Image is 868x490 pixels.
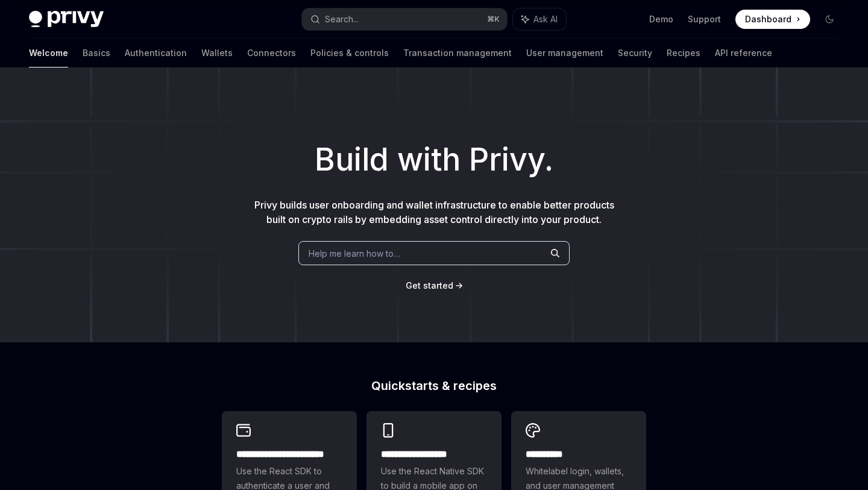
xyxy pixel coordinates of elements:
a: User management [526,39,603,68]
a: Security [618,39,652,68]
a: Welcome [29,39,68,68]
button: Search...⌘K [302,8,506,30]
a: Wallets [201,39,233,68]
span: Privy builds user onboarding and wallet infrastructure to enable better products built on crypto ... [254,199,614,225]
a: Policies & controls [310,39,389,68]
span: Ask AI [533,13,558,25]
button: Toggle dark mode [820,10,839,29]
a: API reference [715,39,772,68]
span: ⌘ K [487,14,500,24]
span: Help me learn how to… [309,247,400,260]
span: Dashboard [745,13,791,25]
a: Get started [406,280,453,292]
a: Recipes [667,39,700,68]
img: dark logo [29,11,104,28]
a: Basics [83,39,110,68]
button: Ask AI [513,8,566,30]
span: Get started [406,280,453,291]
a: Connectors [247,39,296,68]
a: Authentication [125,39,187,68]
h1: Build with Privy. [19,136,849,183]
a: Transaction management [403,39,512,68]
a: Demo [649,13,673,25]
a: Support [688,13,721,25]
a: Dashboard [735,10,810,29]
div: Search... [325,12,359,27]
h2: Quickstarts & recipes [222,380,646,392]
